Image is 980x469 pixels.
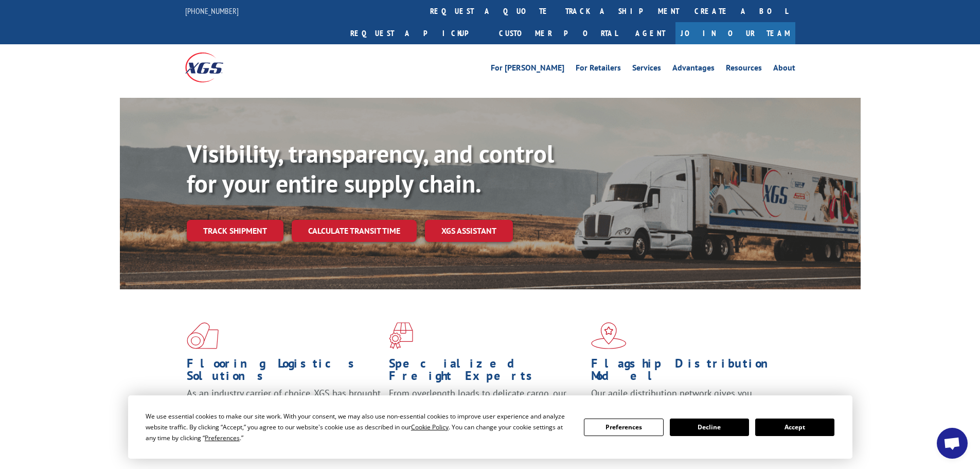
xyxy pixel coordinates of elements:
[591,387,780,411] span: Our agile distribution network gives you nationwide inventory management on demand.
[187,322,219,349] img: xgs-icon-total-supply-chain-intelligence-red
[146,411,572,443] div: We use essential cookies to make our site work. With your consent, we may also use non-essential ...
[576,64,621,75] a: For Retailers
[187,357,381,387] h1: Flooring Logistics Solutions
[625,22,675,44] a: Agent
[205,433,240,442] span: Preferences
[411,423,449,431] span: Cookie Policy
[425,220,513,242] a: XGS ASSISTANT
[672,64,715,75] a: Advantages
[632,64,661,75] a: Services
[755,419,834,436] button: Accept
[389,322,413,349] img: xgs-icon-focused-on-flooring-red
[584,419,663,436] button: Preferences
[185,6,239,16] a: [PHONE_NUMBER]
[128,395,852,459] div: Cookie Consent Prompt
[343,22,491,44] a: Request a pickup
[675,22,795,44] a: Join Our Team
[187,387,381,424] span: As an industry carrier of choice, XGS has brought innovation and dedication to flooring logistics...
[937,428,968,459] div: Open chat
[187,220,283,241] a: Track shipment
[187,137,554,199] b: Visibility, transparency, and control for your entire supply chain.
[389,357,583,387] h1: Specialized Freight Experts
[292,220,417,242] a: Calculate transit time
[670,419,749,436] button: Decline
[491,22,625,44] a: Customer Portal
[591,357,786,387] h1: Flagship Distribution Model
[773,64,795,75] a: About
[591,322,627,349] img: xgs-icon-flagship-distribution-model-red
[389,387,583,433] p: From overlength loads to delicate cargo, our experienced staff knows the best way to move your fr...
[491,64,564,75] a: For [PERSON_NAME]
[726,64,762,75] a: Resources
